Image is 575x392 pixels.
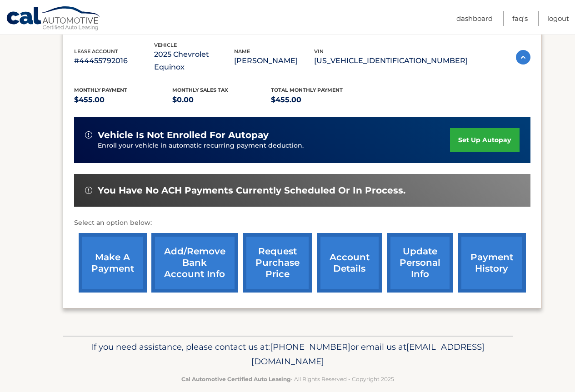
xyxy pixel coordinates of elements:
[85,187,92,194] img: alert-white.svg
[69,340,507,369] p: If you need assistance, please contact us at: or email us at
[458,233,526,293] a: payment history
[79,233,147,293] a: make a payment
[98,129,269,141] span: vehicle is not enrolled for autopay
[314,48,324,55] span: vin
[98,185,405,196] span: You have no ACH payments currently scheduled or in process.
[98,141,450,151] p: Enroll your vehicle in automatic recurring payment deduction.
[74,55,154,67] p: #44455792016
[516,50,530,65] img: accordion-active.svg
[69,374,507,384] p: - All Rights Reserved - Copyright 2025
[74,48,118,55] span: lease account
[271,94,370,106] p: $455.00
[251,342,485,367] span: [EMAIL_ADDRESS][DOMAIN_NAME]
[512,11,528,26] a: FAQ's
[547,11,569,26] a: Logout
[74,94,173,106] p: $455.00
[270,342,350,352] span: [PHONE_NUMBER]
[243,233,312,293] a: request purchase price
[151,233,238,293] a: Add/Remove bank account info
[456,11,493,26] a: Dashboard
[172,87,228,93] span: Monthly sales Tax
[6,6,101,32] a: Cal Automotive
[317,233,382,293] a: account details
[450,128,519,152] a: set up autopay
[234,55,314,67] p: [PERSON_NAME]
[74,218,530,228] p: Select an option below:
[154,42,177,48] span: vehicle
[271,87,343,93] span: Total Monthly Payment
[74,87,127,93] span: Monthly Payment
[234,48,250,55] span: name
[172,94,271,106] p: $0.00
[387,233,453,293] a: update personal info
[181,376,290,382] strong: Cal Automotive Certified Auto Leasing
[314,55,468,67] p: [US_VEHICLE_IDENTIFICATION_NUMBER]
[154,48,234,74] p: 2025 Chevrolet Equinox
[85,131,92,139] img: alert-white.svg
